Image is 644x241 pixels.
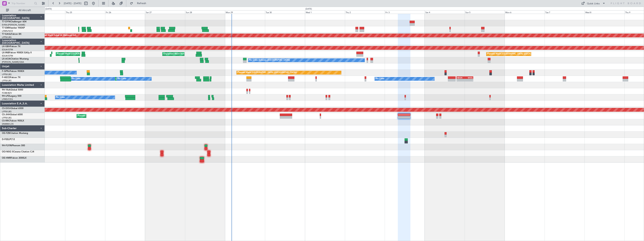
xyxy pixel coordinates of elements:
a: F-HECDFalcon 7X [2,76,20,79]
div: Planned Maint [GEOGRAPHIC_DATA] ([GEOGRAPHIC_DATA]) [78,113,137,119]
div: Wed 1 [305,10,345,14]
div: - [457,79,465,81]
div: - [465,79,473,81]
span: OE-FZB [2,132,10,134]
div: Thu 25 [65,10,105,14]
div: Unplanned Maint Roma (Ciampino) [163,51,197,57]
a: 9H-YAAGlobal 5000 [2,89,23,91]
div: Thu 2 [345,10,385,14]
a: LFMD/CEQ [2,98,13,101]
button: Refresh [128,0,151,6]
a: LX-AOACitation Mustang [2,58,29,60]
a: OE-FZBCitation Mustang [2,132,28,134]
div: Mon 6 [505,10,545,14]
div: No Crew [56,95,65,100]
span: F-GPNJ [2,70,10,72]
a: LX-INBFalcon 900EX EASy II [2,52,32,54]
a: F-GPNJFalcon 900EX [2,70,24,72]
a: EVRA/[PERSON_NAME] [2,23,25,26]
a: LFPB/LBG [2,110,12,113]
a: T7-DYNChallenger 604 [2,21,26,23]
div: No Crew Antwerp ([GEOGRAPHIC_DATA]) [249,57,290,63]
div: [DATE] [45,8,52,11]
a: CS-JHHGlobal 6000 [2,114,23,116]
span: LX-GBH [2,45,10,48]
div: Planned Maint [GEOGRAPHIC_DATA] ([GEOGRAPHIC_DATA]) [57,51,116,57]
span: 9H-FLYIN [2,145,12,147]
a: EDLW/DTM [2,48,13,51]
a: CS-DOUGlobal 6500 [2,107,23,110]
span: LX-INB [2,52,9,54]
span: OE-HMR [2,157,11,159]
div: Fri 26 [105,10,145,14]
div: Sun 28 [185,10,225,14]
span: CS-RRC [2,120,10,122]
span: F-HECD [2,76,10,79]
div: Sun 5 [465,10,505,14]
span: Refresh [134,2,150,5]
span: CS-DOU [2,107,11,110]
div: Wed 24 [25,10,65,14]
div: Tue 30 [265,10,305,14]
a: LFMN/NCE [2,30,13,32]
div: Wed 8 [585,10,624,14]
a: OO-NSG SCessna Citation CJ4 [2,151,34,153]
a: LFPB/LBG [2,116,12,119]
a: LFPB/LBG [2,79,12,82]
a: LX-GBHFalcon 7X [2,45,20,48]
span: [DATE] - [DATE] [64,2,81,5]
span: All Aircraft [10,9,40,12]
div: Planned Maint [GEOGRAPHIC_DATA] ([GEOGRAPHIC_DATA]) [487,51,546,57]
div: Sat 27 [145,10,185,14]
a: T7-EMIHawker 900XP [2,27,25,29]
span: CS-JHH [2,114,10,116]
a: DNMM/LOS [2,123,14,125]
span: T7-DYN [2,21,10,23]
a: LFPB/LBG [2,36,12,39]
a: EDLW/DTM [2,54,13,57]
a: OE-HMRFalcon 2000LX [2,157,26,159]
a: T7-EAGLFalcon 8X [2,33,21,35]
a: 9H-LPZLegacy 500 [2,95,21,97]
div: Planned Maint [GEOGRAPHIC_DATA] ([GEOGRAPHIC_DATA]) [238,70,297,75]
div: Tue 7 [545,10,585,14]
span: 9H-YAA [2,89,10,91]
span: OO-NSG S [2,151,13,153]
div: HEGN [457,77,465,79]
div: [DATE] [305,8,312,11]
a: [PERSON_NAME]/QSA [2,61,24,63]
a: LFPB/LBG [2,73,12,76]
div: Sat 4 [425,10,465,14]
div: WSSL [465,77,473,79]
span: T7-EMI [2,27,9,29]
a: D-FEELPC12 [2,138,15,141]
div: Mon 29 [225,10,265,14]
span: 9H-LPZ [2,95,9,97]
a: CS-RRCFalcon 900LX [2,120,24,122]
div: Planned Maint Dubai (Al Maktoum Intl) [39,33,76,38]
div: Fri 3 [385,10,425,14]
button: All Aircraft [4,7,41,13]
span: T7-EAGL [2,33,11,35]
a: 9H-FLYINPhenom 300 [2,145,25,147]
a: FCBB/BZV [2,92,12,94]
div: No Crew [72,76,80,82]
input: Trip Number [11,1,33,6]
div: No Crew [118,76,126,82]
span: LX-AOA [2,58,11,60]
div: No Crew [376,76,384,82]
span: D-FEEL [2,138,9,141]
